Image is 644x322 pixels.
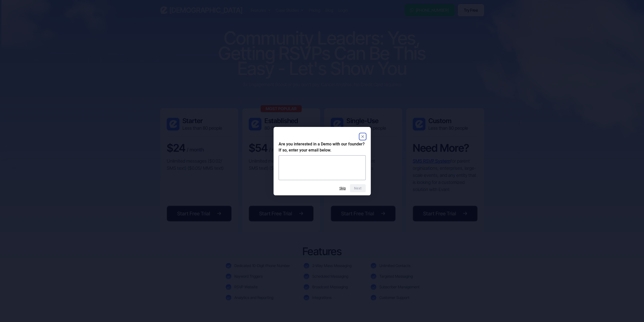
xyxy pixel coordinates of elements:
[274,127,371,195] dialog: Are you interested in a Demo with our founder? If so, enter your email below.
[279,155,366,180] textarea: Are you interested in a Demo with our founder? If so, enter your email below.
[279,141,366,153] h2: Are you interested in a Demo with our founder? If so, enter your email below.
[360,134,366,140] button: Close
[350,184,366,192] button: Next question
[339,186,346,190] button: Skip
